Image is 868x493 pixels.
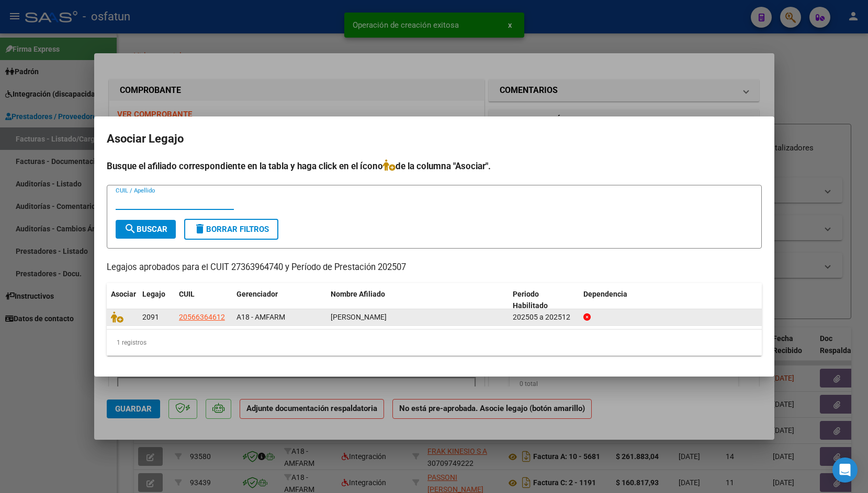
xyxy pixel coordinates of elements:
span: Asociar [111,290,136,298]
p: Legajos aprobados para el CUIT 27363964740 y Período de Prestación 202507 [107,261,762,274]
span: CUIL [179,290,195,298]
button: Buscar [116,220,176,239]
span: Dependencia [583,290,627,298]
datatable-header-cell: Dependencia [579,283,762,318]
datatable-header-cell: Gerenciador [232,283,326,318]
datatable-header-cell: Nombre Afiliado [326,283,509,318]
span: Legajo [142,290,165,298]
span: Nombre Afiliado [331,290,385,298]
datatable-header-cell: Legajo [138,283,175,318]
div: 1 registros [107,330,762,356]
h4: Busque el afiliado correspondiente en la tabla y haga click en el ícono de la columna "Asociar". [107,159,762,173]
mat-icon: delete [194,222,206,235]
span: Borrar Filtros [194,225,269,234]
span: Periodo Habilitado [513,290,548,310]
span: Buscar [124,225,167,234]
datatable-header-cell: Asociar [107,283,138,318]
datatable-header-cell: Periodo Habilitado [509,283,579,318]
span: 2091 [142,313,159,321]
datatable-header-cell: CUIL [175,283,232,318]
h2: Asociar Legajo [107,129,762,149]
div: Open Intercom Messenger [832,457,858,483]
button: Borrar Filtros [184,219,278,240]
div: 202505 a 202512 [513,311,575,323]
span: 20566364612 [179,313,225,321]
mat-icon: search [124,222,137,235]
span: Gerenciador [236,290,278,298]
span: A18 - AMFARM [236,313,285,321]
span: LOVERA JONAS LIONEL [331,313,387,321]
